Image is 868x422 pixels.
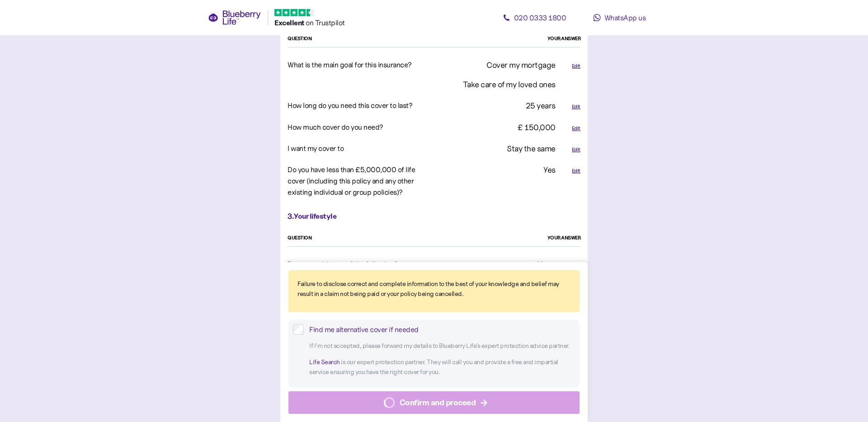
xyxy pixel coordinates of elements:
[288,59,430,70] div: What is the main goal for this insurance?
[494,9,575,27] a: 020 0333 1800
[572,103,580,111] button: Edit
[309,341,575,351] p: If I’m not accepted, please forward my details to Blueberry Life ’s expert protection advice part...
[288,100,430,111] div: How long do you need this cover to last?
[438,258,556,271] div: None
[297,279,571,299] div: Failure to disclose correct and complete information to the best of your knowledge and belief may...
[514,13,566,22] span: 020 0333 1800
[288,122,430,133] div: How much cover do you need?
[604,13,646,22] span: WhatsApp us
[306,18,345,27] span: on Trustpilot
[288,234,311,242] div: QUESTION
[463,79,556,91] div: Take care of my loved ones
[547,35,581,42] div: YOUR ANSWER
[288,143,430,154] div: I want my cover to
[547,234,581,242] div: YOUR ANSWER
[579,9,660,27] a: WhatsApp us
[309,324,575,335] div: Find me alternative cover if needed
[572,62,580,70] button: Edit
[288,258,430,270] div: Do you work in any of the following?
[438,143,556,155] div: Stay the same
[309,357,575,377] p: is our expert protection partner. They will call you and provide a free and impartial service ens...
[438,164,556,176] div: Yes
[309,358,340,366] a: Life Search
[463,59,556,71] div: Cover my mortgage
[572,167,580,175] button: Edit
[288,164,430,197] div: Do you have less than £5,000,000 of life cover (including this policy and any other existing indi...
[572,146,580,154] button: Edit
[288,35,311,42] div: QUESTION
[288,211,580,222] div: 3. Your lifestyle
[572,125,580,132] button: Edit
[274,18,306,27] span: Excellent ️
[438,122,556,134] div: £ 150,000
[438,100,556,112] div: 25 years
